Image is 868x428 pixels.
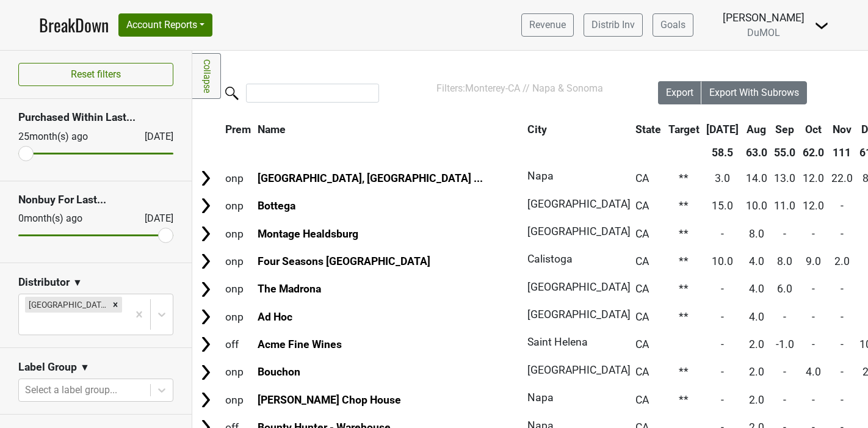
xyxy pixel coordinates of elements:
[777,255,792,267] span: 8.0
[772,118,799,140] th: Sep: activate to sort column ascending
[258,200,295,212] a: Bottega
[774,200,795,212] span: 11.0
[666,87,693,98] span: Export
[134,211,173,226] div: [DATE]
[709,87,799,98] span: Export With Subrows
[39,12,109,38] a: BreakDown
[701,81,807,104] button: Export With Subrows
[25,297,109,313] div: [GEOGRAPHIC_DATA]-[GEOGRAPHIC_DATA]
[743,118,770,140] th: Aug: activate to sort column ascending
[783,228,786,240] span: -
[749,283,764,295] span: 4.0
[222,248,254,274] td: onp
[193,118,221,140] th: &nbsp;: activate to sort column ascending
[258,283,321,295] a: The Madrona
[721,394,724,406] span: -
[635,172,649,184] span: CA
[18,63,173,86] button: Reset filters
[635,394,649,406] span: CA
[841,366,844,378] span: -
[814,18,829,33] img: Dropdown Menu
[197,363,215,382] img: Arrow right
[197,169,215,187] img: Arrow right
[197,225,215,243] img: Arrow right
[109,297,122,313] div: Remove Monterey-CA
[18,361,77,374] h3: Label Group
[841,338,844,350] span: -
[258,123,286,136] span: Name
[527,364,631,376] span: [GEOGRAPHIC_DATA]
[197,308,215,326] img: Arrow right
[806,366,821,378] span: 4.0
[812,283,815,295] span: -
[465,82,603,94] span: Monterey-CA // Napa & Sonoma
[812,311,815,323] span: -
[831,172,853,184] span: 22.0
[635,200,649,212] span: CA
[653,13,693,37] a: Goals
[749,255,764,267] span: 4.0
[258,338,342,350] a: Acme Fine Wines
[774,172,795,184] span: 13.0
[749,338,764,350] span: 2.0
[258,228,358,240] a: Montage Healdsburg
[635,366,649,378] span: CA
[777,283,792,295] span: 6.0
[258,366,300,378] a: Bouchon
[222,332,254,358] td: off
[258,394,401,406] a: [PERSON_NAME] Chop House
[584,13,643,37] a: Distrib Inv
[197,197,215,215] img: Arrow right
[18,276,70,289] h3: Distributor
[806,255,821,267] span: 9.0
[222,276,254,302] td: onp
[527,308,631,321] span: [GEOGRAPHIC_DATA]
[703,118,742,140] th: Jul: activate to sort column ascending
[841,200,844,212] span: -
[776,338,794,350] span: -1.0
[258,172,483,184] a: [GEOGRAPHIC_DATA], [GEOGRAPHIC_DATA] ...
[527,391,554,404] span: Napa
[721,283,724,295] span: -
[527,225,631,238] span: [GEOGRAPHIC_DATA]
[527,253,573,265] span: Calistoga
[635,283,649,295] span: CA
[783,394,786,406] span: -
[812,394,815,406] span: -
[712,255,733,267] span: 10.0
[635,228,649,240] span: CA
[222,220,254,247] td: onp
[665,118,703,140] th: Target: activate to sort column ascending
[743,142,770,164] th: 63.0
[800,142,827,164] th: 62.0
[258,311,292,323] a: Ad Hoc
[197,252,215,270] img: Arrow right
[18,211,115,226] div: 0 month(s) ago
[80,360,90,375] span: ▼
[803,172,824,184] span: 12.0
[723,10,805,26] div: [PERSON_NAME]
[749,228,764,240] span: 8.0
[73,275,82,290] span: ▼
[632,118,664,140] th: State: activate to sort column ascending
[841,311,844,323] span: -
[746,200,767,212] span: 10.0
[222,359,254,385] td: onp
[222,118,254,140] th: Prem: activate to sort column ascending
[712,200,733,212] span: 15.0
[783,366,786,378] span: -
[812,228,815,240] span: -
[197,391,215,409] img: Arrow right
[225,123,251,136] span: Prem
[258,255,430,267] a: Four Seasons [GEOGRAPHIC_DATA]
[222,303,254,330] td: onp
[192,53,221,99] a: Collapse
[222,165,254,191] td: onp
[828,118,856,140] th: Nov: activate to sort column ascending
[222,193,254,219] td: onp
[721,228,724,240] span: -
[635,255,649,267] span: CA
[803,200,824,212] span: 12.0
[118,13,212,37] button: Account Reports
[527,198,631,210] span: [GEOGRAPHIC_DATA]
